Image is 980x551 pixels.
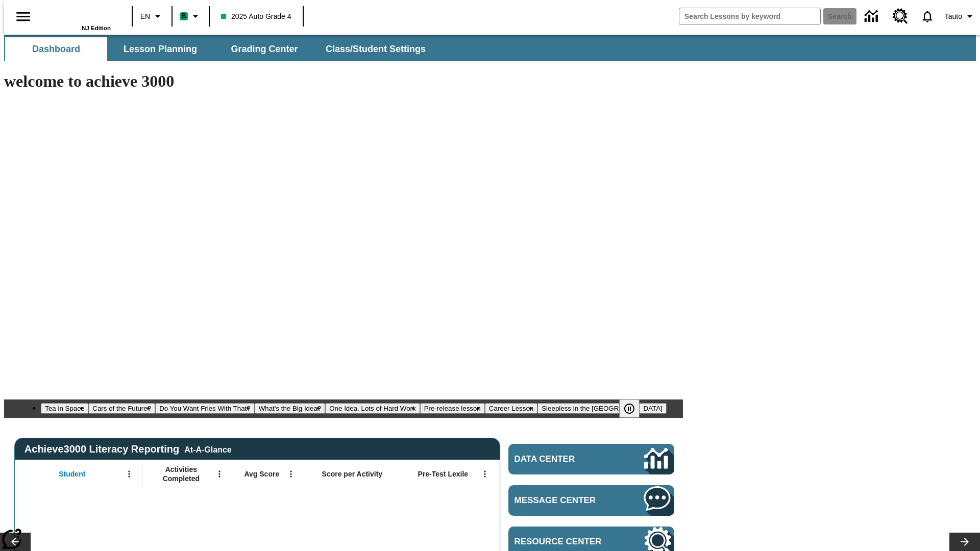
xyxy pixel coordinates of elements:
[231,43,298,55] span: Grading Center
[508,444,674,474] a: Data Center
[514,454,610,464] span: Data Center
[887,3,914,30] a: Resource Center, Will open in new tab
[176,7,206,26] button: Boost Class color is mint green. Change class color
[317,37,434,61] button: Class/Student Settings
[213,37,315,61] button: Grading Center
[32,43,80,55] span: Dashboard
[109,37,211,61] button: Lesson Planning
[508,485,674,516] a: Message Center
[477,466,493,482] button: Open Menu
[184,443,231,455] div: At-A-Glance
[221,11,291,22] span: 2025 Auto Grade 4
[255,403,326,414] button: Slide 4 What's the Big Idea?
[136,7,168,26] button: Language: EN, Select a language
[44,5,111,25] a: Home
[914,3,941,30] a: Notifications
[212,466,227,482] button: Open Menu
[24,443,232,455] span: Achieve3000 Literacy Reporting
[4,35,976,61] div: SubNavbar
[59,469,85,479] span: Student
[44,4,111,31] div: Home
[41,403,88,414] button: Slide 1 Tea in Space
[514,495,614,506] span: Message Center
[8,2,38,32] button: Open side menu
[88,403,155,414] button: Slide 2 Cars of the Future?
[619,399,640,418] button: Pause
[124,43,197,55] span: Lesson Planning
[4,37,435,61] div: SubNavbar
[82,25,111,31] span: NJ Edition
[121,466,137,482] button: Open Menu
[322,469,383,479] span: Score per Activity
[155,403,255,414] button: Slide 3 Do You Want Fries With That?
[418,469,469,479] span: Pre-Test Lexile
[945,11,962,22] span: Tauto
[941,7,980,26] button: Profile/Settings
[537,403,667,414] button: Slide 8 Sleepless in the Animal Kingdom
[140,11,150,22] span: EN
[148,465,215,483] span: Activities Completed
[4,72,683,91] h1: welcome to achieve 3000
[244,469,279,479] span: Avg Score
[283,466,299,482] button: Open Menu
[514,537,614,547] span: Resource Center
[485,403,537,414] button: Slide 7 Career Lesson
[619,399,650,418] div: Pause
[949,533,980,551] button: Lesson carousel, Next
[679,8,820,24] input: search field
[325,403,420,414] button: Slide 5 One Idea, Lots of Hard Work
[326,43,426,55] span: Class/Student Settings
[859,3,887,31] a: Data Center
[420,403,485,414] button: Slide 6 Pre-release lesson
[5,37,107,61] button: Dashboard
[181,10,186,22] span: B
